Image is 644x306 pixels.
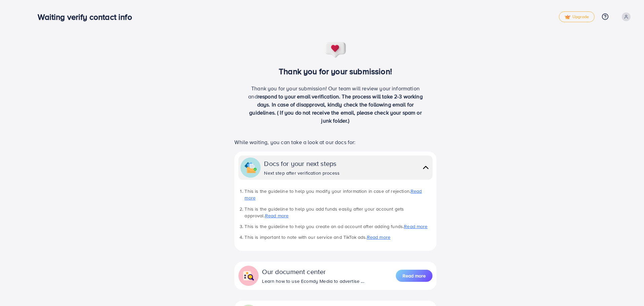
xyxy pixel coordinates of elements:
a: Read more [244,188,422,201]
img: collapse [242,270,255,282]
span: Upgrade [565,14,589,19]
a: tickUpgrade [559,11,595,22]
a: Read more [265,212,289,219]
li: This is the guideline to help you modify your information in case of rejection. [244,188,432,202]
li: This is important to note with our service and TikTok ads. [244,234,432,241]
span: Read more [403,272,426,279]
a: Read more [367,234,390,241]
p: While waiting, you can take a look at our docs for: [234,138,436,146]
img: collapse [421,163,430,172]
li: This is the guideline to help you create an ad account after adding funds. [244,223,432,230]
div: Next step after verification process [264,170,340,176]
a: Read more [396,269,432,282]
img: collapse [244,162,257,174]
span: respond to your email verification. The process will take 2-3 working days. In case of disapprova... [249,93,423,124]
li: This is the guideline to help you add funds easily after your account gets approval. [244,206,432,219]
div: Docs for your next steps [264,159,340,168]
img: success [325,42,347,58]
p: Thank you for your submission! Our team will review your information and [246,84,425,125]
h3: Waiting verify contact info [38,12,137,22]
button: Read more [396,270,432,282]
h3: Thank you for your submission! [223,67,448,76]
div: Learn how to use Ecomdy Media to advertise ... [262,278,364,285]
div: Our document center [262,267,364,276]
a: Read more [404,223,427,230]
img: tick [565,15,570,19]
